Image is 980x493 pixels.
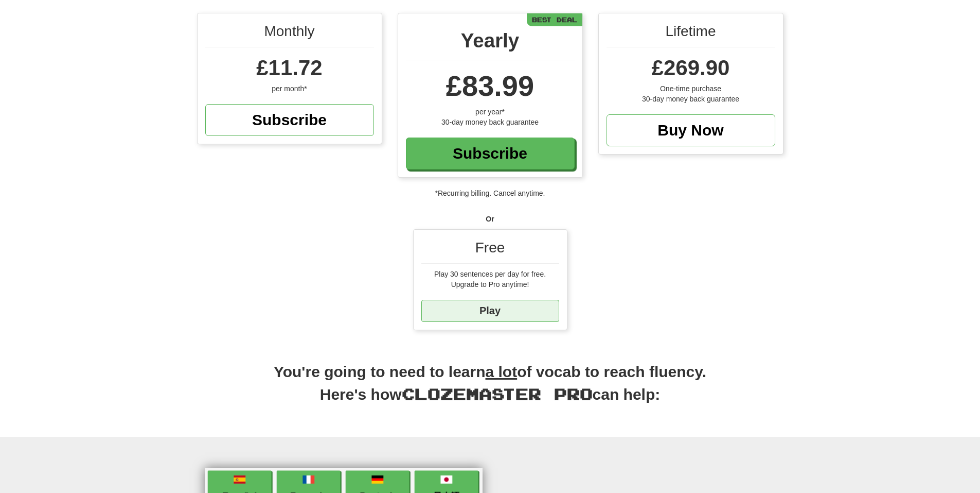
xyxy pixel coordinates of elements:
[421,269,559,279] div: Play 30 sentences per day for free.
[421,300,559,322] a: Play
[486,215,494,223] strong: Or
[607,94,775,104] div: 30-day money back guarantee
[607,21,775,47] div: Lifetime
[446,70,534,102] span: £83.99
[406,117,575,127] div: 30-day money back guarantee
[406,138,575,169] a: Subscribe
[256,56,322,80] span: £11.72
[205,21,374,47] div: Monthly
[406,107,575,117] div: per year*
[607,114,775,146] a: Buy Now
[197,361,783,417] h2: You're going to need to learn of vocab to reach fluency. Here's how can help:
[421,237,559,264] div: Free
[421,279,559,290] div: Upgrade to Pro anytime!
[406,26,575,60] div: Yearly
[205,104,374,136] a: Subscribe
[527,13,582,26] div: Best Deal
[402,384,593,403] span: Clozemaster Pro
[652,56,730,80] span: £269.90
[607,83,775,94] div: One-time purchase
[205,83,374,94] div: per month*
[486,363,518,380] u: a lot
